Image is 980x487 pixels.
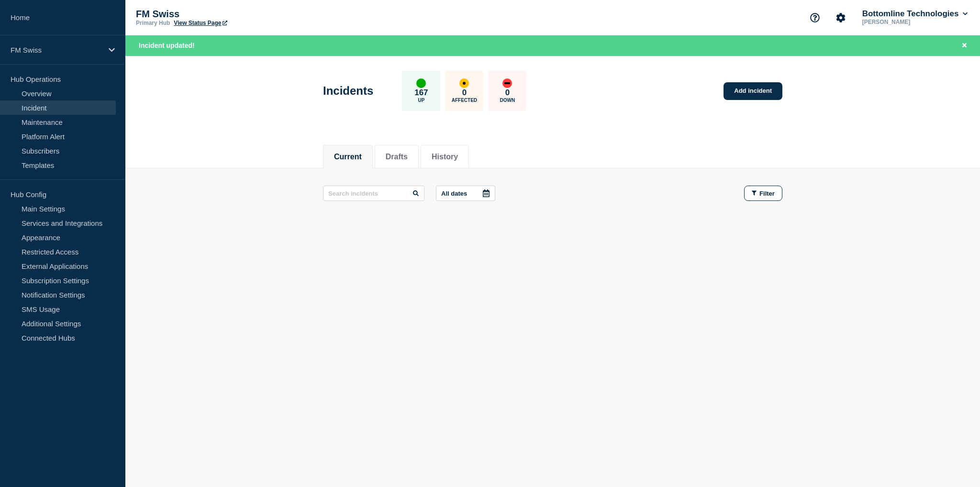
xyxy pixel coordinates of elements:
[958,40,970,51] button: Close banner
[462,88,467,98] p: 0
[11,46,102,54] p: FM Swiss
[452,98,477,103] p: Affected
[744,186,782,201] button: Filter
[418,98,424,103] p: Up
[860,19,960,25] p: [PERSON_NAME]
[323,186,424,201] input: Search incidents
[500,98,515,103] p: Down
[136,20,170,26] p: Primary Hub
[386,153,408,161] button: Drafts
[724,82,782,100] a: Add incident
[416,78,426,88] div: up
[136,9,327,20] p: FM Swiss
[459,78,469,88] div: affected
[174,20,227,26] a: View Status Page
[831,8,851,28] button: Account settings
[805,8,825,28] button: Support
[502,78,512,88] div: down
[323,84,373,98] h1: Incidents
[505,88,510,98] p: 0
[860,9,969,19] button: Bottomline Technologies
[432,153,458,161] button: History
[139,42,195,49] span: Incident updated!
[414,88,428,98] p: 167
[436,186,495,201] button: All dates
[441,190,467,197] p: All dates
[759,190,775,197] span: Filter
[334,153,362,161] button: Current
